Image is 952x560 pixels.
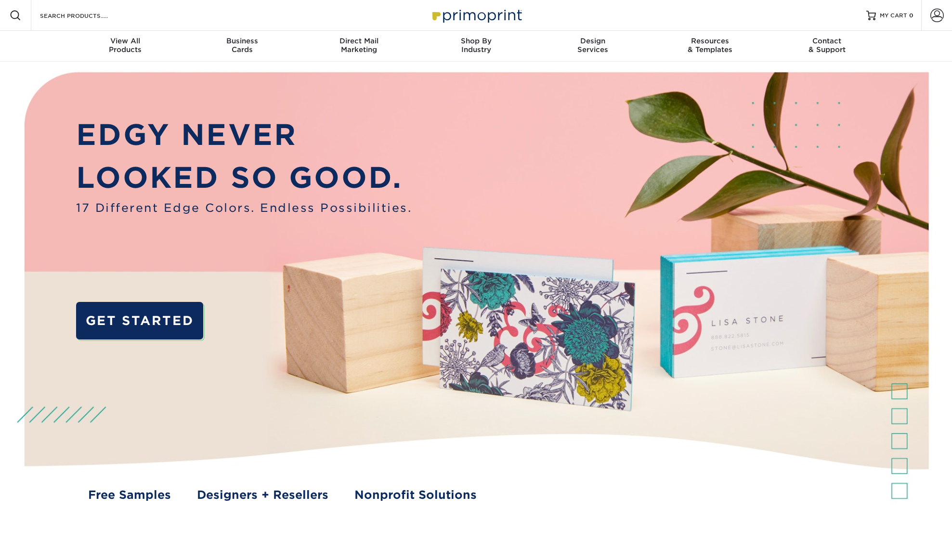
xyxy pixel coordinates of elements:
a: Designers + Resellers [197,486,328,504]
a: DesignServices [535,31,652,62]
div: & Support [769,37,886,54]
a: Contact& Support [769,31,886,62]
div: Marketing [300,37,417,54]
div: Products [67,37,184,54]
input: SEARCH PRODUCTS..... [39,10,133,21]
a: Shop ByIndustry [417,31,535,62]
a: Free Samples [88,486,171,504]
a: View AllProducts [67,31,184,62]
div: & Templates [652,37,769,54]
div: Industry [417,37,535,54]
span: Shop By [417,37,535,45]
a: Nonprofit Solutions [354,486,477,504]
img: Primoprint [428,5,524,26]
span: Contact [769,37,886,45]
span: Business [183,37,300,45]
span: 0 [909,12,913,19]
a: Direct MailMarketing [300,31,417,62]
span: Resources [652,37,769,45]
a: Resources& Templates [652,31,769,62]
a: BusinessCards [183,31,300,62]
span: Design [535,37,652,45]
p: LOOKED SO GOOD. [76,156,412,199]
span: View All [67,37,184,45]
a: GET STARTED [76,302,203,339]
span: Direct Mail [300,37,417,45]
div: Services [535,37,652,54]
p: EDGY NEVER [76,114,412,156]
div: Cards [183,37,300,54]
span: 17 Different Edge Colors. Endless Possibilities. [76,199,412,217]
span: MY CART [880,12,907,20]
